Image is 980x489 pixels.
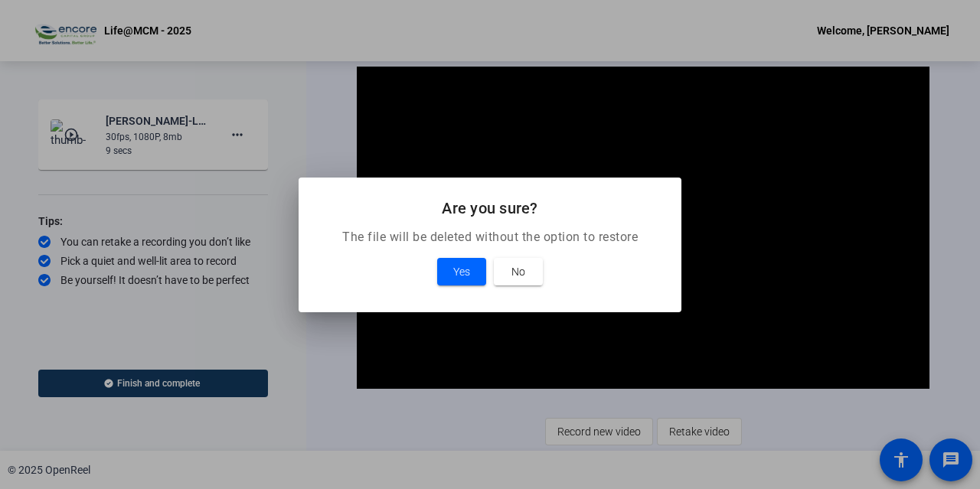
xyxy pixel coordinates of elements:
[317,228,663,246] p: The file will be deleted without the option to restore
[437,258,486,285] button: Yes
[317,196,663,220] h2: Are you sure?
[494,258,543,285] button: No
[453,262,470,281] span: Yes
[511,262,525,281] span: No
